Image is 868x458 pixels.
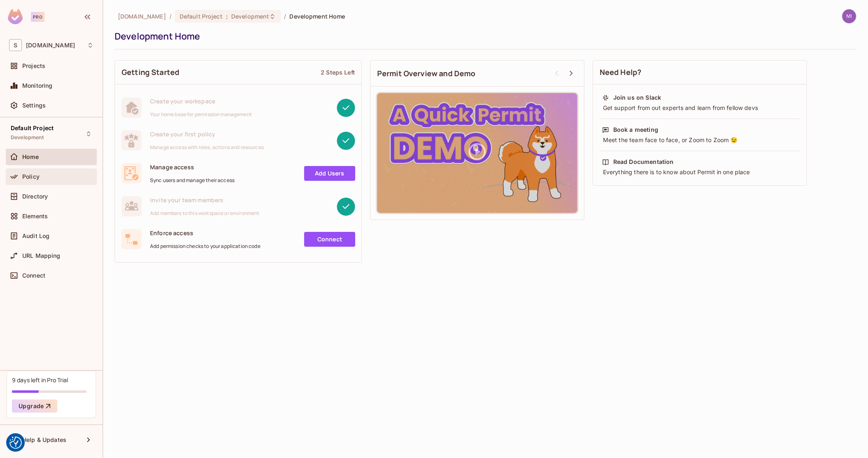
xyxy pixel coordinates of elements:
div: Book a meeting [613,126,658,134]
span: Help & Updates [22,437,66,443]
span: Manage access with roles, actions and resources [150,144,264,151]
span: Home [22,154,39,160]
span: Default Project [11,125,54,131]
span: Monitoring [22,82,53,89]
span: Create your workspace [150,97,252,105]
span: Need Help? [600,67,642,77]
div: Pro [31,12,45,22]
span: Development [231,12,269,20]
img: SReyMgAAAABJRU5ErkJggg== [8,9,23,24]
span: Development [11,134,44,141]
span: Enforce access [150,229,260,237]
span: Settings [22,102,46,109]
div: Development Home [115,30,852,42]
span: the active workspace [118,12,166,20]
span: Connect [22,272,45,279]
span: Invite your team members [150,196,260,204]
span: Manage access [150,163,235,171]
span: Projects [22,63,45,69]
div: Everything there is to know about Permit in one place [602,168,798,176]
span: Getting Started [122,67,179,77]
span: Add permission checks to your application code [150,243,260,250]
button: Consent Preferences [9,437,22,449]
span: S [9,39,22,51]
span: URL Mapping [22,252,61,259]
li: / [284,12,286,20]
a: Connect [304,232,355,247]
span: Audit Log [22,233,49,239]
div: Read Documentation [613,158,674,166]
div: Meet the team face to face, or Zoom to Zoom 😉 [602,136,798,144]
li: / [169,12,171,20]
img: michal.wojcik@testshipping.com [842,9,856,23]
span: Workspace: sea.live [26,42,75,49]
span: Default Project [180,12,223,20]
span: Directory [22,193,48,200]
img: Revisit consent button [9,437,22,449]
span: Development Home [290,12,345,20]
div: 2 Steps Left [321,68,355,76]
div: Get support from out experts and learn from fellow devs [602,104,798,112]
button: Upgrade [12,400,57,413]
span: : [225,13,228,20]
span: Permit Overview and Demo [377,68,476,79]
div: Join us on Slack [613,93,661,102]
span: Add members to this workspace or environment [150,210,260,217]
span: Elements [22,213,48,220]
a: Add Users [304,166,355,181]
div: 9 days left in Pro Trial [12,376,68,384]
span: Create your first policy [150,130,264,138]
span: Policy [22,173,40,180]
span: Your home base for permission management [150,111,252,118]
span: Sync users and manage their access [150,177,235,184]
